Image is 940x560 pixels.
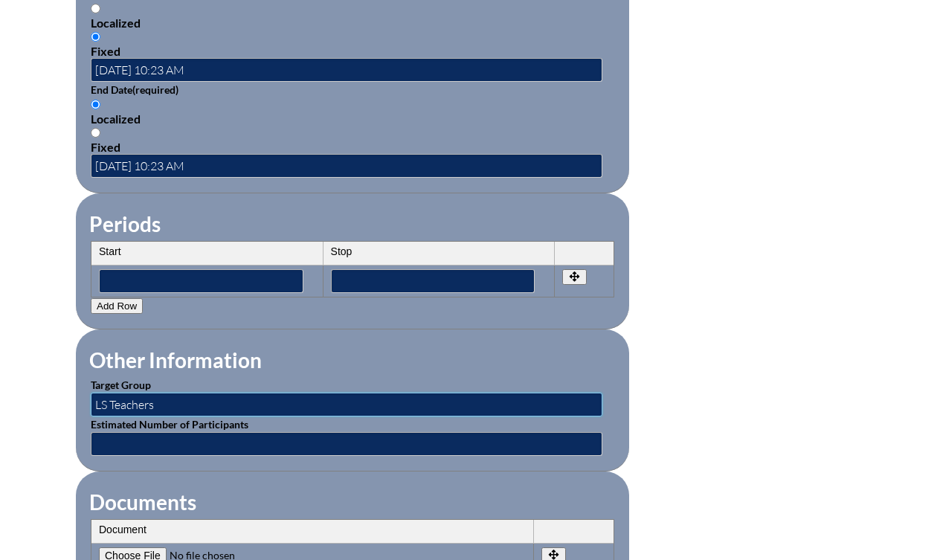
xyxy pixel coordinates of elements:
label: Target Group [91,379,151,391]
div: Localized [91,16,614,30]
label: Estimated Number of Participants [91,418,248,431]
div: Fixed [91,140,614,154]
legend: Other Information [88,347,263,373]
input: Fixed [91,32,100,42]
span: (required) [132,83,178,96]
input: Localized [91,100,100,109]
input: Localized [91,4,100,13]
div: Fixed [91,44,614,58]
th: Start [91,242,323,265]
input: Fixed [91,128,100,138]
th: Document [91,520,534,544]
legend: Documents [88,489,198,515]
div: Localized [91,112,614,126]
th: Stop [323,242,556,265]
label: End Date [91,83,178,96]
button: Add Row [91,298,143,314]
legend: Periods [88,211,162,236]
